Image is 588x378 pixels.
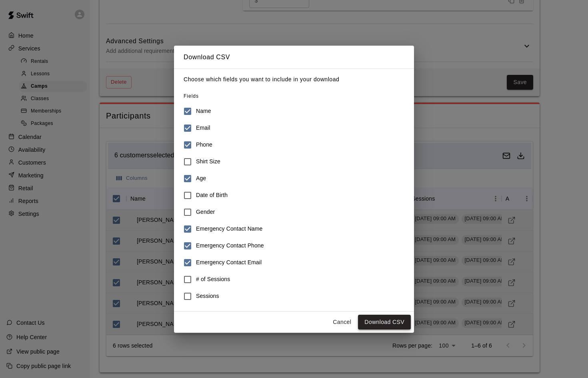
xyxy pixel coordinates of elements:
[196,208,215,217] h6: Gender
[196,292,219,301] h6: Sessions
[196,174,206,183] h6: Age
[184,75,404,84] p: Choose which fields you want to include in your download
[358,315,411,330] button: Download CSV
[196,191,228,200] h6: Date of Birth
[329,315,355,330] button: Cancel
[196,225,262,233] h6: Emergency Contact Name
[196,157,220,166] h6: Shirt Size
[196,258,262,267] h6: Emergency Contact Email
[196,275,230,284] h6: # of Sessions
[196,141,212,149] h6: Phone
[184,93,199,99] span: Fields
[174,46,414,69] h2: Download CSV
[196,107,211,116] h6: Name
[196,124,210,133] h6: Email
[196,241,264,250] h6: Emergency Contact Phone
